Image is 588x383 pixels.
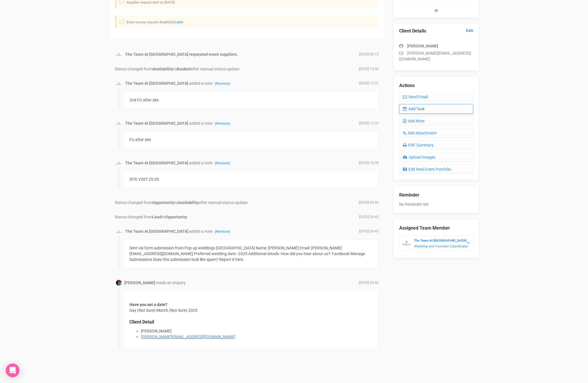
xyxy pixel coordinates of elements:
[399,164,473,174] a: Edit Real Event Portfolio
[189,52,238,57] strong: requested event suppliers.
[189,161,230,165] span: added a note
[399,152,473,162] a: Upload Images
[173,20,183,24] a: Enable
[399,225,473,232] legend: Assigned Team Member
[123,290,379,349] div: Day (Not Sure) Month (Not Sure) 2025
[115,215,187,219] span: Status changed from to
[125,229,188,234] strong: The Team At [GEOGRAPHIC_DATA]
[165,215,187,219] strong: Opportunity
[123,131,379,149] div: FU after site
[152,67,173,71] strong: Availability
[189,81,230,86] span: added a note
[129,302,167,307] strong: Have you set a date?
[399,140,473,150] a: PDF Summary
[116,229,122,235] img: BGLogo.jpg
[125,161,188,165] strong: The Team At [GEOGRAPHIC_DATA]
[399,28,473,34] legend: Client Details
[414,238,466,242] strong: The Team At [GEOGRAPHIC_DATA]
[123,91,379,109] div: 2nd FU after site
[152,200,174,205] strong: Opportunity
[123,170,379,188] div: SITE VISIT 25.05
[116,81,122,87] img: BGLogo.jpg
[125,121,188,126] strong: The Team At [GEOGRAPHIC_DATA]
[177,67,191,71] strong: Booked
[399,128,473,138] a: Add Attachment
[414,244,468,248] em: Wedding and Function Coordinator
[402,239,411,248] img: BGLogo.jpg
[124,280,155,285] strong: [PERSON_NAME]
[466,28,473,33] a: Edit
[359,81,379,86] span: [DATE] 12:01
[115,200,247,205] span: Status changed from to after manual status update
[115,67,239,71] span: Status changed from to after manual status update
[359,280,379,285] span: [DATE] 09:43
[399,50,473,62] p: [PERSON_NAME][EMAIL_ADDRESS][DOMAIN_NAME]
[141,334,235,339] a: [PERSON_NAME][EMAIL_ADDRESS][DOMAIN_NAME]
[125,81,188,86] strong: The Team At [GEOGRAPHIC_DATA]
[399,236,473,251] button: The Team At [GEOGRAPHIC_DATA] Wedding and Function Coordinator
[129,319,373,326] legend: Client Detail
[359,52,379,57] span: [DATE] 09:12
[123,239,379,268] div: Sent via form submission from Pop up weddings [GEOGRAPHIC_DATA] Name: [PERSON_NAME] Email: [PERSO...
[359,215,379,220] span: [DATE] 09:43
[359,121,379,126] span: [DATE] 12:33
[359,67,379,72] span: [DATE] 14:56
[215,81,230,86] a: (Remove)
[125,52,188,57] strong: The Team At [GEOGRAPHIC_DATA]
[189,229,230,234] span: added a note
[399,82,473,89] legend: Actions
[399,92,473,102] a: Send Email
[178,200,199,205] strong: Availability
[359,229,379,234] span: [DATE] 09:43
[152,215,162,219] strong: Lead
[399,186,473,207] div: No Reminder Set
[116,121,122,126] img: BGLogo.jpg
[359,161,379,165] span: [DATE] 16:39
[127,0,175,4] small: Supplier request sent on [DATE]
[215,121,230,126] a: (Remove)
[399,104,473,114] a: Add Task
[116,52,122,57] img: BGLogo.jpg
[189,121,230,126] span: added a note
[359,200,379,205] span: [DATE] 09:43
[399,116,473,126] a: Add Note
[116,280,122,286] img: Profile Image
[116,160,122,166] img: BGLogo.jpg
[399,192,473,199] legend: Reminder
[215,161,230,165] a: (Remove)
[407,44,438,48] strong: [PERSON_NAME]
[156,280,186,285] span: made an enquiry
[141,328,373,334] li: [PERSON_NAME]
[6,363,20,377] div: Open Intercom Messenger
[215,229,230,234] a: (Remove)
[127,20,183,24] small: Event survey request disabled.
